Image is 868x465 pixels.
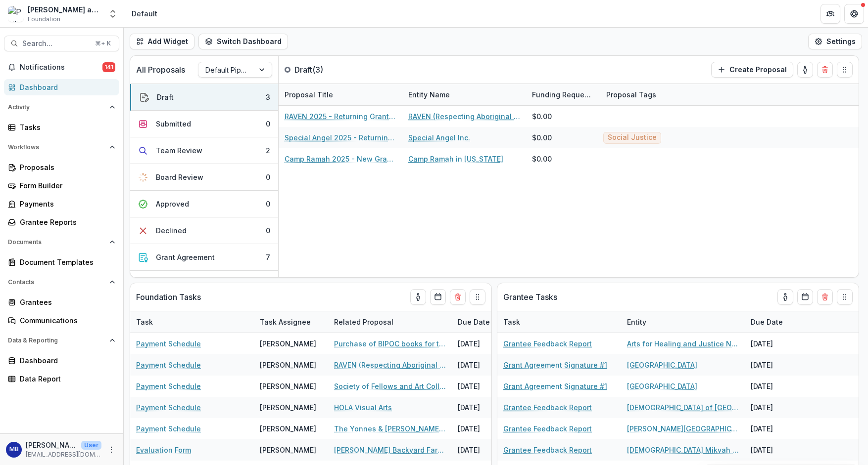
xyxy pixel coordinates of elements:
[136,402,201,413] a: Payment Schedule
[157,92,174,102] div: Draft
[745,354,819,376] div: [DATE]
[8,104,105,111] span: Activity
[136,338,201,349] a: Payment Schedule
[408,132,470,143] a: Special Angel Inc.
[745,376,819,397] div: [DATE]
[532,132,552,143] div: $0.00
[8,144,105,151] span: Workflows
[105,444,117,456] button: More
[844,4,864,24] button: Get Help
[285,132,396,143] a: Special Angel 2025 - Returning Grantee Application
[820,4,840,24] button: Partners
[452,397,526,418] div: [DATE]
[817,289,833,305] button: Delete card
[266,92,270,102] div: 3
[4,139,119,155] button: Open Workflows
[627,423,739,434] a: [PERSON_NAME][GEOGRAPHIC_DATA]
[20,355,111,366] div: Dashboard
[254,317,317,327] div: Task Assignee
[20,82,111,92] div: Dashboard
[128,6,161,21] nav: breadcrumb
[266,199,270,209] div: 0
[20,122,111,132] div: Tasks
[20,162,111,172] div: Proposals
[452,333,526,354] div: [DATE]
[4,234,119,250] button: Open Documents
[260,402,316,413] div: [PERSON_NAME]
[20,297,111,307] div: Grantees
[8,6,24,22] img: Philip and Muriel Berman Foundation
[808,34,862,49] button: Settings
[430,289,446,305] button: Calendar
[334,360,446,370] a: RAVEN (Respecting Aboriginal Values and Environmental Needs) - 2023 - Returning Grantee Application
[328,317,399,327] div: Related Proposal
[20,315,111,326] div: Communications
[503,360,607,370] a: Grant Agreement Signature #1
[8,239,105,246] span: Documents
[136,64,185,76] p: All Proposals
[450,289,466,305] button: Delete card
[260,445,316,455] div: [PERSON_NAME]
[4,274,119,290] button: Open Contacts
[410,289,426,305] button: toggle-assigned-to-me
[20,180,111,191] div: Form Builder
[260,338,316,349] div: [PERSON_NAME]
[470,289,485,305] button: Drag
[20,217,111,227] div: Grantee Reports
[608,133,657,142] span: Social Justice
[621,317,652,327] div: Entity
[4,333,119,348] button: Open Data & Reporting
[81,441,101,450] p: User
[745,397,819,418] div: [DATE]
[106,4,120,24] button: Open entity switcher
[837,62,853,78] button: Drag
[28,4,102,15] div: [PERSON_NAME] and [PERSON_NAME] Foundation
[28,15,60,24] span: Foundation
[285,154,396,164] a: Camp Ramah 2025 - New Grantee Application
[260,381,316,391] div: [PERSON_NAME]
[745,333,819,354] div: [DATE]
[156,172,203,182] div: Board Review
[102,62,115,72] span: 141
[334,445,446,455] a: [PERSON_NAME] Backyard Farms, GOS, 2025
[266,225,270,236] div: 0
[156,252,215,262] div: Grant Agreement
[408,111,520,122] a: RAVEN (Respecting Aboriginal Values and Environmental Needs)
[136,360,201,370] a: Payment Schedule
[26,450,101,459] p: [EMAIL_ADDRESS][DOMAIN_NAME]
[497,317,526,327] div: Task
[266,145,270,156] div: 2
[136,445,191,455] a: Evaluation Form
[20,199,111,209] div: Payments
[156,145,202,156] div: Team Review
[279,89,339,100] div: Proposal Title
[130,317,159,327] div: Task
[408,154,503,164] a: Camp Ramah in [US_STATE]
[452,317,496,327] div: Due Date
[532,111,552,122] div: $0.00
[745,317,789,327] div: Due Date
[130,34,194,49] button: Add Widget
[797,289,813,305] button: Calendar
[266,119,270,129] div: 0
[334,402,392,413] a: HOLA Visual Arts
[777,289,793,305] button: toggle-assigned-to-me
[503,291,557,303] p: Grantee Tasks
[20,257,111,267] div: Document Templates
[8,337,105,344] span: Data & Reporting
[532,154,552,164] div: $0.00
[156,225,187,236] div: Declined
[745,439,819,461] div: [DATE]
[8,279,105,286] span: Contacts
[334,338,446,349] a: Purchase of BIPOC books for the library
[627,360,697,370] a: [GEOGRAPHIC_DATA]
[452,376,526,397] div: [DATE]
[334,423,446,434] a: The Yonnes & [PERSON_NAME] Center for Israel Studies ([GEOGRAPHIC_DATA]) - 2023 - Returning Grant...
[503,445,592,455] a: Grantee Feedback Report
[266,252,270,262] div: 7
[600,89,662,100] div: Proposal Tags
[402,89,456,100] div: Entity Name
[132,8,157,19] div: Default
[711,62,793,78] button: Create Proposal
[334,381,446,391] a: Society of Fellows and Art Collectors' Council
